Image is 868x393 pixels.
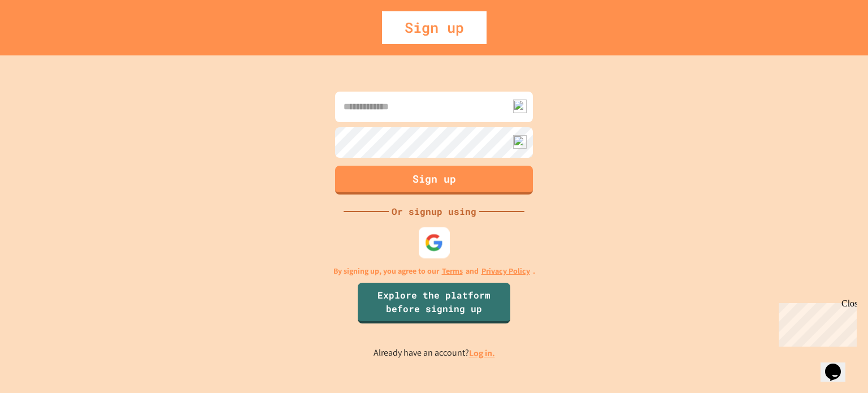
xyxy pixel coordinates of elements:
[374,346,495,360] p: Already have an account?
[774,299,857,347] iframe: chat widget
[425,233,444,252] img: google-icon.svg
[821,348,857,382] iframe: chat widget
[469,347,495,359] a: Log in.
[335,166,533,195] button: Sign up
[5,5,78,72] div: Chat with us now!Close
[513,100,527,113] img: npw-badge-icon-locked.svg
[358,283,510,323] a: Explore the platform before signing up
[442,265,463,277] a: Terms
[481,265,530,277] a: Privacy Policy
[389,205,479,218] div: Or signup using
[333,265,535,277] p: By signing up, you agree to our and .
[513,135,527,149] img: npw-badge-icon-locked.svg
[382,11,487,44] div: Sign up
